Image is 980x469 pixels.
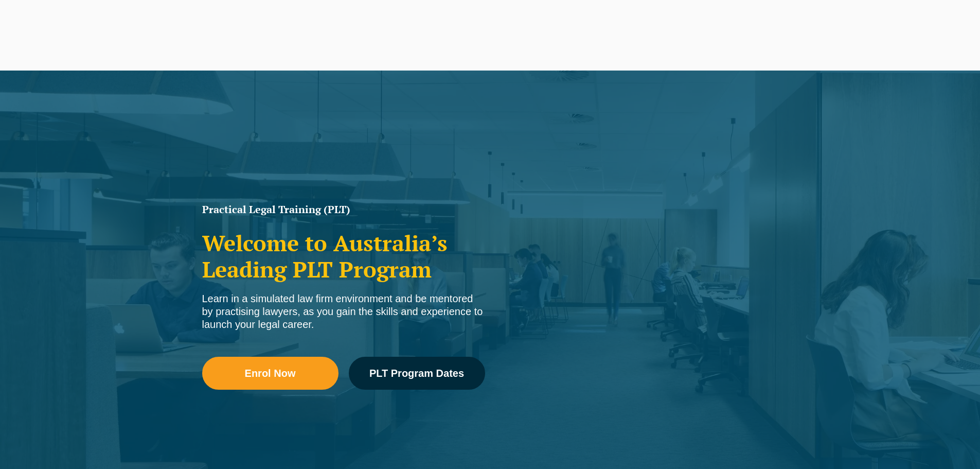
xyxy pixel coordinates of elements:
h2: Welcome to Australia’s Leading PLT Program [202,230,485,282]
h1: Practical Legal Training (PLT) [202,204,485,215]
span: Enrol Now [245,368,296,378]
span: PLT Program Dates [369,368,464,378]
a: PLT Program Dates [349,357,485,390]
div: Learn in a simulated law firm environment and be mentored by practising lawyers, as you gain the ... [202,292,485,331]
a: Enrol Now [202,357,338,390]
